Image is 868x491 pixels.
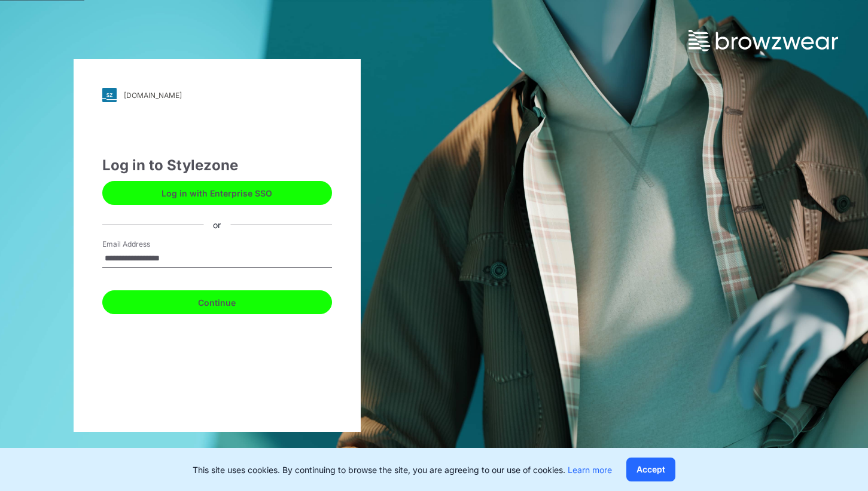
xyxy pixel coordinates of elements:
[568,465,612,475] a: Learn more
[102,155,332,176] div: Log in to Stylezone
[689,30,838,51] img: browzwear-logo.73288ffb.svg
[102,290,332,314] button: Continue
[102,88,117,102] img: svg+xml;base64,PHN2ZyB3aWR0aD0iMjgiIGhlaWdodD0iMjgiIHZpZXdCb3g9IjAgMCAyOCAyOCIgZmlsbD0ibm9uZSIgeG...
[102,181,332,205] button: Log in with Enterprise SSO
[102,239,186,250] label: Email Address
[626,458,675,481] button: Accept
[193,464,612,476] p: This site uses cookies. By continuing to browse the site, you are agreeing to our use of cookies.
[124,91,182,100] div: [DOMAIN_NAME]
[203,218,230,231] div: or
[102,88,332,102] a: [DOMAIN_NAME]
